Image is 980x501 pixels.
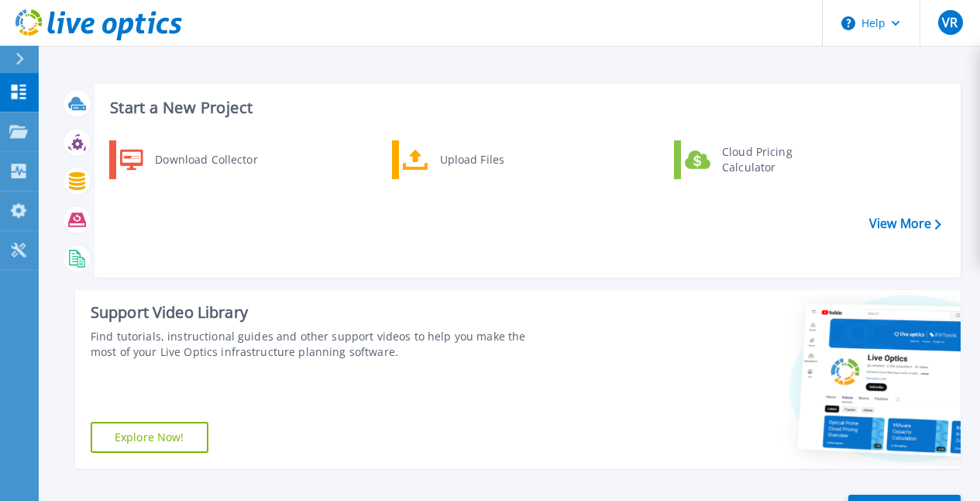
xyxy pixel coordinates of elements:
div: Upload Files [432,144,547,175]
span: VR [942,16,958,29]
a: Upload Files [392,140,551,179]
div: Find tutorials, instructional guides and other support videos to help you make the most of your L... [91,329,551,360]
a: Explore Now! [91,422,208,453]
div: Cloud Pricing Calculator [714,144,829,175]
h3: Start a New Project [110,99,940,116]
div: Support Video Library [91,302,551,323]
a: Download Collector [109,140,268,179]
div: Download Collector [147,144,264,175]
a: View More [869,216,941,231]
a: Cloud Pricing Calculator [674,140,833,179]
